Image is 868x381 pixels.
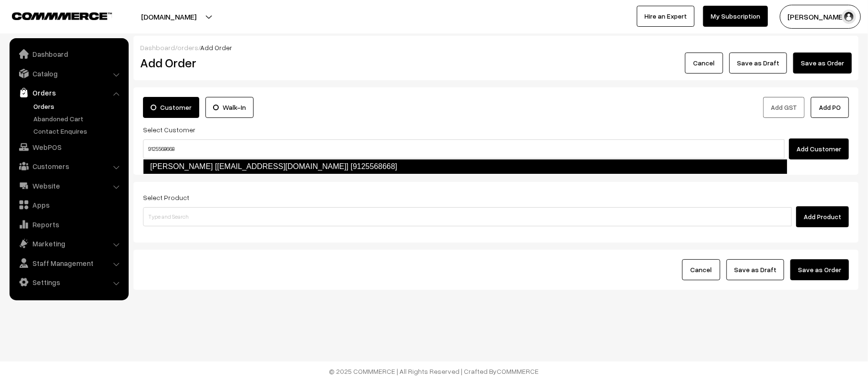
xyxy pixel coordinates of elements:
a: Abandoned Cart [31,114,125,124]
a: Apps [12,196,125,213]
a: orders [177,43,198,52]
button: Add Product [796,206,849,227]
a: Orders [12,84,125,101]
input: Search by name, email, or phone [143,139,785,159]
a: Customers [12,158,125,175]
button: Cancel [685,53,723,74]
img: user [842,10,856,24]
a: My Subscription [703,6,768,27]
a: Website [12,177,125,194]
a: [PERSON_NAME] [[EMAIL_ADDRESS][DOMAIN_NAME]] [9125568668] [143,159,787,174]
button: Add PO [811,97,849,118]
label: Walk-In [205,97,254,118]
a: Staff Management [12,254,125,272]
label: Customer [143,97,199,118]
button: Save as Draft [729,53,787,74]
a: Dashboard [140,43,175,52]
a: Catalog [12,65,125,82]
img: COMMMERCE [12,12,112,20]
a: WebPOS [12,138,125,156]
a: Dashboard [12,45,125,63]
button: Save as Draft [726,259,784,280]
a: Hire an Expert [637,6,694,27]
span: Add Order [200,43,232,52]
a: Reports [12,216,125,233]
a: Contact Enquires [31,126,125,136]
a: COMMMERCE [12,10,95,21]
button: [PERSON_NAME] [780,5,861,29]
button: Add GST [763,97,805,118]
a: Settings [12,274,125,291]
a: Marketing [12,235,125,252]
a: Orders [31,101,125,111]
button: Cancel [682,259,720,280]
button: Add Customer [789,138,849,159]
h2: Add Order [140,55,368,70]
button: Save as Order [793,53,852,74]
div: / / [140,42,852,53]
button: Save as Order [790,259,849,280]
label: Select Customer [143,125,195,135]
input: Type and Search [143,207,792,226]
label: Select Product [143,192,189,202]
a: COMMMERCE [497,367,539,375]
button: [DOMAIN_NAME] [108,5,230,29]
